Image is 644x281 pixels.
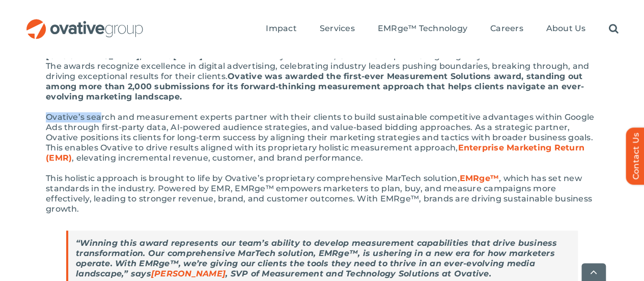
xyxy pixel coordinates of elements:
span: , elevating incremental revenue, customer, and brand performance. [72,153,363,163]
span: Services [320,23,355,34]
a: Careers [490,23,523,35]
span: “Winning this award represents our team’s ability to develop measurement capabilities that drive ... [76,238,557,278]
a: Enterprise Marketing Return (EMR) [46,143,584,163]
a: EMRge™ Technology [378,23,467,35]
span: , SVP of Measurement and Technology Solutions at Ovative. [226,269,491,278]
span: Careers [490,23,523,34]
a: EMRge™ [460,173,499,183]
a: Services [320,23,355,35]
a: Impact [266,23,296,35]
span: This holistic approach is brought to life by Ovative’s proprietary comprehensive MarTech solution, [46,173,460,183]
a: [PERSON_NAME] [151,269,226,278]
span: , which has set new standards in the industry. Powered by EMR, EMRge™ empowers marketers to plan,... [46,173,592,214]
span: About Us [546,23,585,34]
a: About Us [546,23,585,35]
span: Ovative’s search and measurement experts partner with their clients to build sustainable competit... [46,112,594,152]
a: Search [608,23,618,35]
nav: Menu [266,13,618,45]
span: For the second year in a row, Ovative Group is a Google Agency Excellence Awards winner. The awar... [46,51,598,81]
span: Ovative was awarded the first-ever Measurement Solutions award, standing out among more than 2,00... [46,71,584,101]
span: EMRge™ Technology [378,23,467,34]
a: OG_Full_horizontal_RGB [25,18,144,28]
span: Impact [266,23,296,34]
